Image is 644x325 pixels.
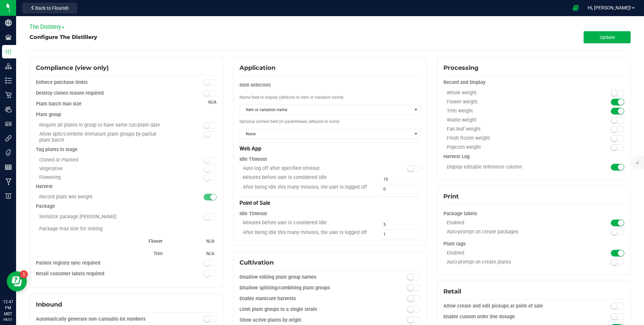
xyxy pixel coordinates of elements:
[20,270,28,278] iframe: Resource center unread badge
[5,164,12,171] inline-svg: Reports
[36,300,217,309] div: Inbound
[239,175,375,181] div: Minutes before user is considered idle
[36,235,163,247] div: Flower
[30,24,64,30] span: The Distillery
[35,5,69,11] span: Back to Flourish
[5,92,12,98] inline-svg: Retail
[380,230,421,239] input: 1
[239,230,375,236] div: After being idle this many minutes, the user is logged off
[5,135,12,142] inline-svg: Integrations
[36,214,171,220] div: Serialize package [PERSON_NAME]
[5,19,12,26] inline-svg: Company
[36,175,171,180] div: Flowering
[443,259,579,265] div: Auto-prompt on create plants
[443,63,624,73] div: Processing
[3,299,13,317] p: 12:47 PM MST
[443,99,579,105] div: Flower weight
[208,99,217,105] span: N/A
[239,115,420,128] div: Optional context field (in parentheses, defaults to none)
[437,204,631,209] configuration-section-card: Print
[30,204,223,209] configuration-section-card: Compliance (view only)
[5,149,12,156] inline-svg: Tags
[380,184,421,194] input: 0
[239,317,375,324] div: Show active plants by origin
[36,166,171,172] div: Vegetative
[233,201,427,206] configuration-section-card: Application
[443,135,579,141] div: Fresh frozen weight
[437,154,631,159] configuration-section-card: Processing
[36,316,171,323] div: Automatically generate non-cannabis lot numbers
[5,63,12,69] inline-svg: Distribution
[443,229,579,235] div: Auto-prompt on create packages
[443,287,624,296] div: Retail
[443,220,579,226] div: Enabled
[600,35,615,40] span: Update
[239,63,420,73] div: Application
[239,91,420,103] div: Name field to display (defaults to item or variation name)
[239,166,375,172] div: Auto log off after specified timeout
[443,153,624,160] div: Harvest Log
[36,157,171,163] div: Cloned or Planted
[5,106,12,113] inline-svg: Users
[5,48,12,55] inline-svg: Configuration
[36,183,217,190] div: Harvest
[443,192,624,201] div: Print
[443,117,579,123] div: Waste weight
[443,164,579,170] div: Display editable reference column
[239,295,375,302] div: Enable manicure harvests
[36,271,171,277] div: Retail customer labels required
[36,63,217,73] div: Compliance (view only)
[239,153,420,166] div: Idle Timeout
[239,208,420,220] div: Idle Timeout
[240,129,412,139] span: None
[239,142,420,153] div: Web App
[22,3,77,13] button: Back to Flourish
[443,90,579,96] div: Whole weight
[584,31,631,43] button: Update
[240,105,412,114] span: Item or variation name
[588,5,631,10] span: Hi, [PERSON_NAME]!
[36,131,171,143] div: Allow split/combine immature plant groups by partial plant batch
[443,144,579,150] div: Popcorn weight
[239,258,420,267] div: Cultivation
[380,220,421,229] input: 5
[443,303,579,310] div: Allow create and edit pickups at point of sale
[443,314,579,320] div: Enable custom order line dosage
[3,317,13,322] p: 08/21
[204,247,214,260] div: N/A
[5,77,12,84] inline-svg: Inventory
[239,274,375,281] div: Disallow editing plant group names
[443,126,579,132] div: Fan leaf weight
[5,178,12,185] inline-svg: Manufacturing
[239,184,375,190] div: After being idle this many minutes, the user is logged off
[443,250,579,256] div: Enabled
[36,79,171,86] div: Enforce purchase limits
[443,238,624,250] div: Plant tags
[239,197,420,208] div: Point of Sale
[443,108,579,114] div: Trim weight
[568,1,583,14] span: Open Ecommerce Menu
[36,260,171,267] div: Patient registry sync required
[239,306,375,313] div: Limit plant groups to a single strain
[36,90,171,97] div: Destroy clones reason required
[36,146,217,153] div: Tag plants in stage
[204,235,214,247] div: N/A
[36,247,163,260] div: Trim
[36,203,217,210] div: Package
[36,223,217,235] div: Package max size for testing
[443,79,624,86] div: Record and Display
[5,34,12,41] inline-svg: Facilities
[36,101,217,107] div: Plant batch max size
[7,271,27,291] iframe: Resource center
[380,175,421,184] input: 10
[5,121,12,127] inline-svg: User Roles
[36,122,171,128] div: Require all plants in group to have same cut/plant date
[36,111,217,118] div: Plant group
[36,194,171,200] div: Record plant wet weight
[30,34,97,40] span: Configure The Distillery
[239,79,420,91] div: Item selectors
[443,208,624,220] div: Package labels
[5,193,12,199] inline-svg: Billing
[239,285,375,291] div: Disallow splitting/combining plant groups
